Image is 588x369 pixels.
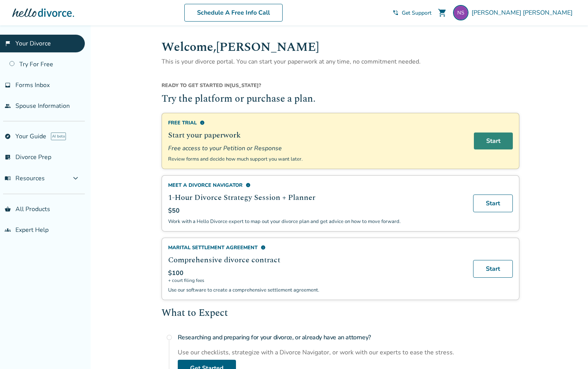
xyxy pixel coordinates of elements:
span: Forms Inbox [15,81,50,89]
span: Free access to your Petition or Response [168,144,465,153]
span: $100 [168,269,184,277]
div: Free Trial [168,119,465,126]
p: Work with a Hello Divorce expert to map out your divorce plan and get advice on how to move forward. [168,218,464,225]
div: Marital Settlement Agreement [168,244,464,251]
div: Meet a divorce navigator [168,182,464,189]
span: [PERSON_NAME] [PERSON_NAME] [472,8,576,17]
span: info [246,183,251,188]
span: Resources [5,174,45,183]
p: Review forms and decide how much support you want later. [168,156,465,163]
div: [US_STATE] ? [162,82,519,92]
a: Schedule A Free Info Call [184,4,283,22]
h2: Start your paperwork [168,129,465,141]
span: list_alt_check [5,154,11,160]
h2: Try the platform or purchase a plan. [162,92,519,107]
span: phone_in_talk [393,10,399,16]
div: Use our checklists, strategize with a Divorce Navigator, or work with our experts to ease the str... [178,348,519,357]
span: groups [5,227,11,233]
p: This is your divorce portal. You can start your paperwork at any time, no commitment needed. [162,57,519,67]
a: Start [473,260,513,278]
span: radio_button_unchecked [166,334,172,340]
span: $50 [168,206,180,215]
span: explore [5,133,11,139]
h4: Researching and preparing for your divorce, or already have an attorney? [178,330,519,345]
span: expand_more [71,174,80,183]
span: + court filing fees [168,277,464,283]
h2: Comprehensive divorce contract [168,254,464,266]
a: phone_in_talkGet Support [393,9,431,17]
span: people [5,103,11,109]
span: flag_2 [5,40,11,47]
h2: What to Expect [162,306,519,321]
img: nery_s@live.com [453,5,468,20]
span: shopping_cart [438,8,447,17]
span: shopping_basket [5,206,11,212]
span: menu_book [5,175,11,181]
span: inbox [5,82,11,88]
span: Get Support [402,9,431,17]
span: info [200,120,205,125]
a: Start [473,195,513,212]
p: Use our software to create a comprehensive settlement agreement. [168,287,464,294]
span: info [261,245,266,250]
h2: 1-Hour Divorce Strategy Session + Planner [168,192,464,203]
span: AI beta [51,133,66,140]
a: Start [474,133,513,149]
span: Ready to get started in [162,82,230,89]
iframe: Chat Widget [549,332,588,369]
h1: Welcome, [PERSON_NAME] [162,38,519,57]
